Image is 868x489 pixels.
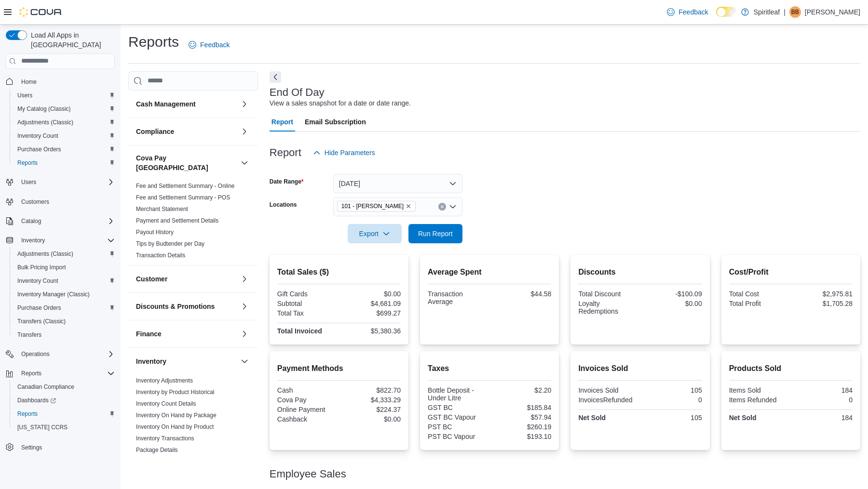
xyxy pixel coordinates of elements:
[10,394,119,407] a: Dashboards
[21,444,42,451] span: Settings
[428,433,488,440] div: PST BC Vapour
[21,217,41,225] span: Catalog
[729,300,789,307] div: Total Profit
[277,406,337,413] div: Online Payment
[17,348,115,360] span: Operations
[309,143,379,162] button: Hide Parameters
[14,144,115,155] span: Purchase Orders
[14,103,75,115] a: My Catalog (Classic)
[491,290,551,298] div: $44.58
[136,127,237,136] button: Compliance
[2,347,119,361] button: Operations
[17,235,49,246] button: Inventory
[17,348,54,360] button: Operations
[19,7,63,17] img: Cova
[136,229,174,236] a: Payout History
[17,215,45,227] button: Catalog
[17,119,73,126] span: Adjustments (Classic)
[348,224,402,243] button: Export
[418,229,453,238] span: Run Report
[17,159,38,167] span: Reports
[136,400,196,408] span: Inventory Count Details
[17,304,61,312] span: Purchase Orders
[341,327,401,335] div: $5,380.36
[2,367,119,380] button: Reports
[10,380,119,394] button: Canadian Compliance
[14,395,115,406] span: Dashboards
[136,228,174,236] span: Payout History
[341,290,401,298] div: $0.00
[128,180,258,265] div: Cova Pay [GEOGRAPHIC_DATA]
[136,377,193,384] a: Inventory Adjustments
[17,105,71,113] span: My Catalog (Classic)
[17,250,73,258] span: Adjustments (Classic)
[136,127,174,136] h3: Compliance
[491,386,551,394] div: $2.20
[428,363,551,374] h2: Taxes
[17,264,66,271] span: Bulk Pricing Import
[2,234,119,247] button: Inventory
[789,6,801,18] div: Bobby B
[14,117,77,128] a: Adjustments (Classic)
[136,400,196,407] a: Inventory Count Details
[341,300,401,307] div: $4,681.09
[239,301,250,312] button: Discounts & Promotions
[14,90,115,101] span: Users
[10,129,119,143] button: Inventory Count
[17,176,115,188] span: Users
[578,414,606,422] strong: Net Sold
[17,423,68,431] span: [US_STATE] CCRS
[136,389,215,396] a: Inventory by Product Historical
[6,71,115,479] nav: Complex example
[17,331,41,339] span: Transfers
[128,32,179,52] h1: Reports
[10,143,119,156] button: Purchase Orders
[14,275,62,287] a: Inventory Count
[14,117,115,128] span: Adjustments (Classic)
[136,435,194,442] span: Inventory Transactions
[14,262,70,273] a: Bulk Pricing Import
[21,237,45,244] span: Inventory
[408,224,462,243] button: Run Report
[428,386,488,402] div: Bottle Deposit - Under Litre
[438,203,446,211] button: Clear input
[17,76,115,88] span: Home
[27,30,115,50] span: Load All Apps in [GEOGRAPHIC_DATA]
[277,266,401,278] h2: Total Sales ($)
[17,291,90,298] span: Inventory Manager (Classic)
[14,422,115,433] span: Washington CCRS
[136,217,218,225] span: Payment and Settlement Details
[2,214,119,228] button: Catalog
[578,386,638,394] div: Invoices Sold
[277,415,337,423] div: Cashback
[729,414,757,422] strong: Net Sold
[793,290,853,298] div: $2,975.81
[17,410,38,418] span: Reports
[678,7,708,17] span: Feedback
[578,396,638,404] div: InvoicesRefunded
[136,274,167,284] h3: Customer
[642,414,702,422] div: 105
[14,130,115,142] span: Inventory Count
[277,309,337,317] div: Total Tax
[17,368,45,379] button: Reports
[17,396,56,404] span: Dashboards
[14,395,60,406] a: Dashboards
[14,90,36,101] a: Users
[271,112,293,132] span: Report
[136,153,237,172] button: Cova Pay [GEOGRAPHIC_DATA]
[10,156,119,170] button: Reports
[14,302,115,314] span: Purchase Orders
[353,224,396,243] span: Export
[341,396,401,404] div: $4,333.29
[305,112,366,132] span: Email Subscription
[10,116,119,129] button: Adjustments (Classic)
[21,370,41,377] span: Reports
[17,441,115,453] span: Settings
[136,240,204,248] span: Tips by Budtender per Day
[17,176,40,188] button: Users
[17,442,46,453] a: Settings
